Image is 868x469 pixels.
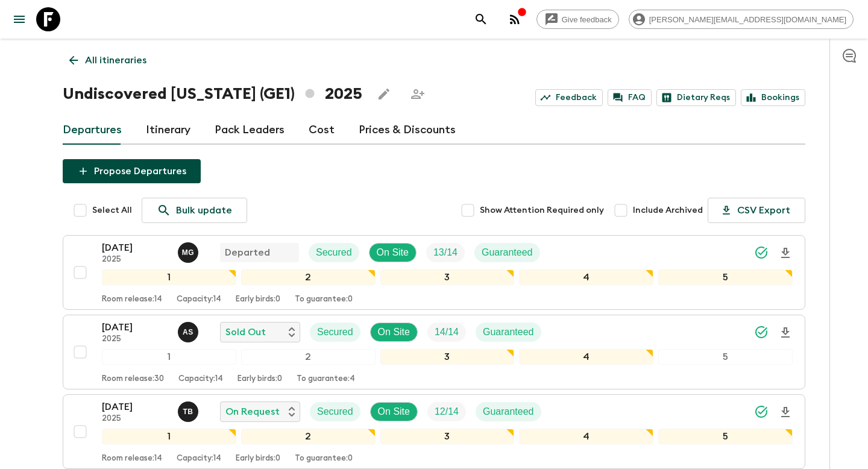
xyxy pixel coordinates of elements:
[176,203,232,218] p: Bulk update
[380,429,515,444] div: 3
[63,159,201,183] button: Propose Departures
[435,404,459,419] p: 12 / 14
[146,116,190,145] a: Itinerary
[63,235,805,310] button: [DATE]2025Mariam GabichvadzeDepartedSecuredOn SiteTrip FillGuaranteed12345Room release:14Capacity...
[225,245,270,260] p: Departed
[754,325,769,339] svg: Synced Successfully
[183,327,193,337] p: A S
[241,429,376,444] div: 2
[658,429,793,444] div: 5
[236,454,280,464] p: Early birds: 0
[310,323,360,342] div: Secured
[63,315,805,389] button: [DATE]2025Ana SikharulidzeSold OutSecuredOn SiteTrip FillGuaranteed12345Room release:30Capacity:1...
[406,82,430,106] span: Share this itinerary
[482,245,533,260] p: Guaranteed
[309,116,335,145] a: Cost
[608,89,652,106] a: FAQ
[426,243,465,262] div: Trip Fill
[297,374,355,384] p: To guarantee: 4
[63,394,805,469] button: [DATE]2025Tamar BulbulashviliOn RequestSecuredOn SiteTrip FillGuaranteed12345Room release:14Capac...
[754,245,769,260] svg: Synced Successfully
[778,326,793,340] svg: Download Onboarding
[237,374,282,384] p: Early birds: 0
[225,404,280,419] p: On Request
[658,349,793,365] div: 5
[102,454,162,464] p: Room release: 14
[633,204,703,216] span: Include Archived
[433,245,458,260] p: 13 / 14
[142,198,247,223] a: Bulk update
[480,204,604,216] span: Show Attention Required only
[778,405,793,420] svg: Download Onboarding
[536,10,619,29] a: Give feedback
[178,401,201,422] button: TB
[295,454,353,464] p: To guarantee: 0
[778,246,793,260] svg: Download Onboarding
[178,326,201,335] span: Ana Sikharulidze
[643,15,853,24] span: [PERSON_NAME][EMAIL_ADDRESS][DOMAIN_NAME]
[102,414,168,424] p: 2025
[427,323,466,342] div: Trip Fill
[754,404,769,419] svg: Synced Successfully
[658,269,793,285] div: 5
[102,320,168,335] p: [DATE]
[295,295,353,304] p: To guarantee: 0
[102,374,164,384] p: Room release: 30
[535,89,603,106] a: Feedback
[236,295,280,304] p: Early birds: 0
[656,89,736,106] a: Dietary Reqs
[177,295,221,304] p: Capacity: 14
[92,204,132,216] span: Select All
[310,402,360,421] div: Secured
[178,405,201,415] span: Tamar Bulbulashvili
[708,198,805,223] button: CSV Export
[378,325,410,339] p: On Site
[483,404,534,419] p: Guaranteed
[369,243,417,262] div: On Site
[380,349,515,365] div: 3
[102,400,168,414] p: [DATE]
[469,7,493,31] button: search adventures
[629,10,854,29] div: [PERSON_NAME][EMAIL_ADDRESS][DOMAIN_NAME]
[215,116,285,145] a: Pack Leaders
[317,404,353,419] p: Secured
[483,325,534,339] p: Guaranteed
[102,269,236,285] div: 1
[241,349,376,365] div: 2
[370,402,418,421] div: On Site
[372,82,396,106] button: Edit this itinerary
[178,374,223,384] p: Capacity: 14
[102,349,236,365] div: 1
[102,335,168,344] p: 2025
[241,269,376,285] div: 2
[555,15,618,24] span: Give feedback
[63,48,153,72] a: All itineraries
[378,404,410,419] p: On Site
[183,407,193,417] p: T B
[102,255,168,265] p: 2025
[225,325,266,339] p: Sold Out
[177,454,221,464] p: Capacity: 14
[178,246,201,256] span: Mariam Gabichvadze
[102,295,162,304] p: Room release: 14
[7,7,31,31] button: menu
[317,325,353,339] p: Secured
[435,325,459,339] p: 14 / 14
[519,429,653,444] div: 4
[741,89,805,106] a: Bookings
[102,429,236,444] div: 1
[63,116,122,145] a: Departures
[316,245,352,260] p: Secured
[427,402,466,421] div: Trip Fill
[85,53,146,68] p: All itineraries
[519,269,653,285] div: 4
[359,116,456,145] a: Prices & Discounts
[370,323,418,342] div: On Site
[309,243,359,262] div: Secured
[102,241,168,255] p: [DATE]
[377,245,409,260] p: On Site
[178,322,201,342] button: AS
[380,269,515,285] div: 3
[519,349,653,365] div: 4
[63,82,362,106] h1: Undiscovered [US_STATE] (GE1) 2025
